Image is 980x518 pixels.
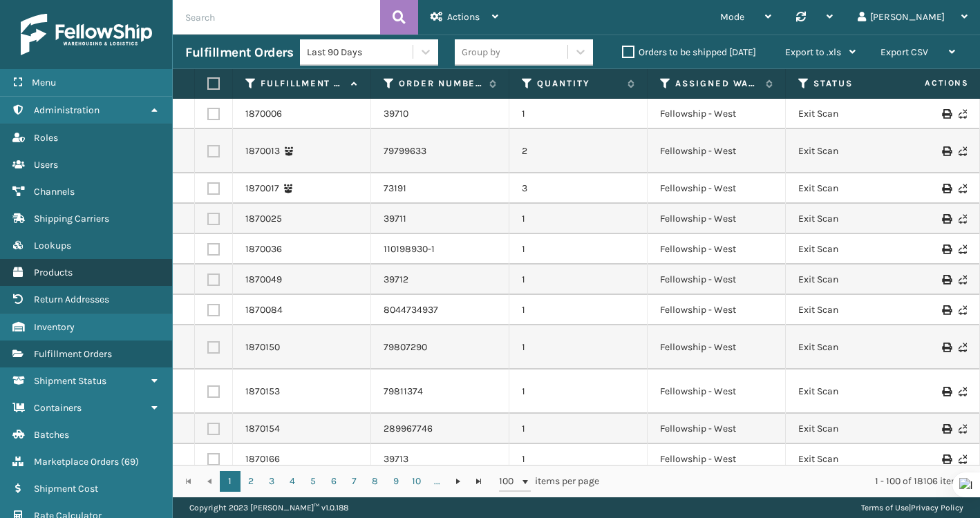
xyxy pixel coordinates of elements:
td: Exit Scan [786,265,924,295]
a: 1870036 [245,242,282,256]
span: Shipping Carriers [34,213,109,224]
a: 1 [220,471,241,492]
a: ... [427,471,448,492]
td: Exit Scan [786,204,924,234]
label: Fulfillment Order Id [261,77,344,90]
a: 1870013 [245,144,280,158]
span: Lookups [34,240,71,251]
a: 1870017 [245,182,279,195]
a: Privacy Policy [911,503,963,512]
i: Print Label [942,343,950,352]
a: 6 [323,471,344,492]
i: Never Shipped [959,454,967,464]
p: Copyright 2023 [PERSON_NAME]™ v 1.0.188 [189,497,348,518]
a: 8044734937 [384,303,438,317]
span: Actions [881,72,977,95]
span: Export to .xls [785,46,841,58]
label: Status [813,77,897,90]
td: 1 [509,234,648,265]
i: Never Shipped [959,305,967,315]
span: Actions [447,11,480,23]
span: Administration [34,104,100,116]
i: Print Label [942,387,950,396]
i: Never Shipped [959,343,967,352]
div: 1 - 100 of 18106 items [619,474,965,488]
a: 1870025 [245,212,282,226]
i: Never Shipped [959,387,967,396]
span: Go to the last page [473,476,484,487]
td: Fellowship - West [648,414,786,444]
a: 1870006 [245,107,282,121]
a: 73191 [384,182,406,195]
a: 1870166 [245,452,280,466]
span: Roles [34,132,58,144]
td: Fellowship - West [648,234,786,265]
td: Exit Scan [786,444,924,474]
a: 1870153 [245,385,280,399]
td: 1 [509,370,648,414]
td: Fellowship - West [648,265,786,295]
a: 79811374 [384,385,423,399]
a: 39713 [384,452,408,466]
td: Exit Scan [786,99,924,129]
a: 8 [365,471,386,492]
td: Exit Scan [786,234,924,265]
i: Never Shipped [959,184,967,193]
td: 2 [509,129,648,173]
i: Never Shipped [959,146,967,156]
i: Print Label [942,214,950,224]
td: 1 [509,265,648,295]
span: items per page [499,471,600,492]
a: 10 [406,471,427,492]
i: Never Shipped [959,214,967,224]
a: 2 [241,471,261,492]
span: Go to the next page [453,476,464,487]
i: Print Label [942,244,950,254]
span: Export CSV [880,46,928,58]
td: 1 [509,325,648,370]
td: Fellowship - West [648,204,786,234]
td: 3 [509,173,648,204]
i: Never Shipped [959,275,967,285]
span: Shipment Status [34,375,106,387]
a: Terms of Use [861,503,909,512]
a: 1870150 [245,340,280,354]
div: Last 90 Days [307,45,414,59]
td: 1 [509,414,648,444]
td: Exit Scan [786,129,924,173]
label: Order Number [399,77,482,90]
a: 39712 [384,273,408,287]
a: Go to the next page [448,471,469,492]
span: Batches [34,429,69,441]
td: Fellowship - West [648,370,786,414]
a: 3 [261,471,282,492]
i: Never Shipped [959,109,967,119]
td: 1 [509,295,648,325]
i: Print Label [942,424,950,434]
span: ( 69 ) [121,456,139,468]
span: 100 [499,474,520,488]
td: Exit Scan [786,414,924,444]
i: Print Label [942,184,950,193]
span: Users [34,159,58,171]
td: Fellowship - West [648,99,786,129]
span: Menu [32,77,56,88]
i: Never Shipped [959,244,967,254]
a: Go to the last page [469,471,489,492]
a: 110198930-1 [384,242,435,256]
a: 7 [344,471,365,492]
i: Print Label [942,454,950,464]
a: 1870154 [245,422,280,436]
i: Never Shipped [959,424,967,434]
i: Print Label [942,146,950,156]
span: Channels [34,186,75,198]
a: 9 [386,471,406,492]
label: Assigned Warehouse [675,77,759,90]
span: Return Addresses [34,294,109,305]
span: Shipment Cost [34,483,98,495]
td: 1 [509,444,648,474]
span: Containers [34,402,82,414]
div: | [861,497,963,518]
span: Inventory [34,321,75,333]
a: 289967746 [384,422,433,436]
